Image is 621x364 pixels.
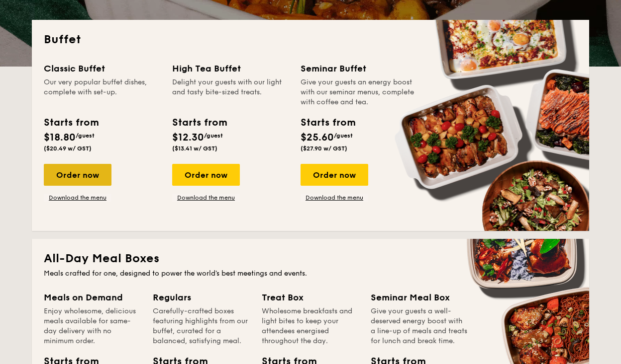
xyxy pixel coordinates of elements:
[301,62,417,75] div: Seminar Buffet
[153,291,250,304] div: Regulars
[204,132,223,139] span: /guest
[172,132,204,144] span: $12.30
[44,306,141,346] div: Enjoy wholesome, delicious meals available for same-day delivery with no minimum order.
[334,132,353,139] span: /guest
[44,77,160,107] div: Our very popular buffet dishes, complete with set-up.
[44,145,92,152] span: ($20.49 w/ GST)
[44,251,577,267] h2: All-Day Meal Boxes
[301,145,347,152] span: ($27.90 w/ GST)
[301,115,355,130] div: Starts from
[44,62,160,75] div: Classic Buffet
[172,115,226,130] div: Starts from
[44,164,111,186] div: Order now
[301,77,417,107] div: Give your guests an energy boost with our seminar menus, complete with coffee and tea.
[172,194,240,202] a: Download the menu
[262,306,359,346] div: Wholesome breakfasts and light bites to keep your attendees energised throughout the day.
[44,269,577,279] div: Meals crafted for one, designed to power the world's best meetings and events.
[44,194,111,202] a: Download the menu
[44,32,577,48] h2: Buffet
[153,306,250,346] div: Carefully-crafted boxes featuring highlights from our buffet, curated for a balanced, satisfying ...
[262,291,359,304] div: Treat Box
[172,77,289,107] div: Delight your guests with our light and tasty bite-sized treats.
[301,164,368,186] div: Order now
[44,115,98,130] div: Starts from
[301,132,334,144] span: $25.60
[44,291,141,304] div: Meals on Demand
[172,164,240,186] div: Order now
[76,132,95,139] span: /guest
[44,132,76,144] span: $18.80
[172,62,289,75] div: High Tea Buffet
[172,145,217,152] span: ($13.41 w/ GST)
[301,194,368,202] a: Download the menu
[371,306,468,346] div: Give your guests a well-deserved energy boost with a line-up of meals and treats for lunch and br...
[371,291,468,304] div: Seminar Meal Box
